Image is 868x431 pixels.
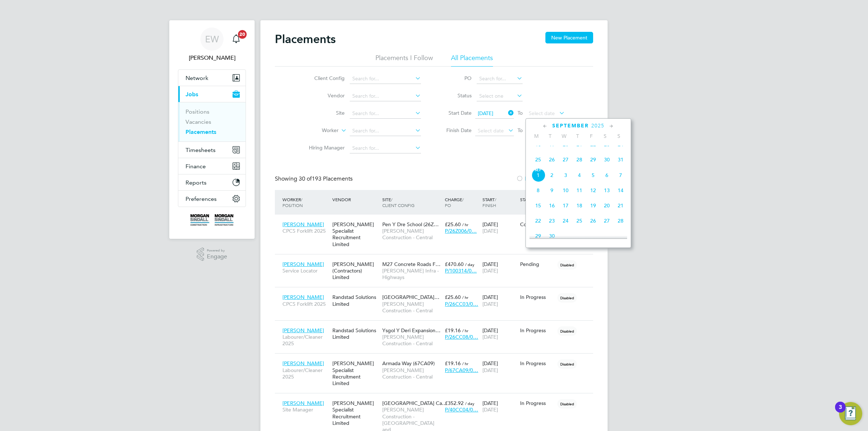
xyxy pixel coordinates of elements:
span: / day [465,401,475,406]
div: 3 [839,407,842,417]
span: 27 [600,214,614,228]
span: Pen Y Dre School (26Z… [382,221,439,228]
label: Status [439,92,472,99]
span: P/26Z006/0… [445,228,477,234]
span: 23 [545,214,559,228]
span: / hr [462,361,468,366]
button: Preferences [178,191,246,207]
span: 21 [614,199,627,212]
div: In Progress [520,360,554,367]
span: To [515,126,525,135]
label: Start Date [439,110,472,116]
span: Ysgol Y Deri Expansion… [382,327,441,334]
span: / day [465,262,475,267]
span: 25 [573,214,586,228]
span: 12 [586,183,600,197]
span: £25.60 [445,294,461,300]
div: Site [380,193,443,212]
span: Timesheets [186,147,216,153]
span: S [598,133,612,139]
img: morgansindall-logo-retina.png [190,214,234,226]
span: 5 [586,168,600,182]
span: Disabled [557,260,577,270]
span: £19.16 [445,327,461,334]
span: P/40CC04/0… [445,406,478,413]
span: 15 [531,199,545,212]
div: [DATE] [481,356,518,377]
span: T [543,133,557,139]
span: [PERSON_NAME] [282,261,324,267]
span: M27 Concrete Roads F… [382,261,441,267]
span: 4 [573,168,586,182]
div: Start [481,193,518,212]
a: Vacancies [186,118,211,125]
div: Randstad Solutions Limited [331,290,380,310]
div: [PERSON_NAME] Specialist Recruitment Limited [331,396,380,430]
span: M [529,133,543,139]
div: [PERSON_NAME] Specialist Recruitment Limited [331,356,380,390]
span: / hr [462,295,468,300]
span: 16 [545,199,559,212]
label: Site [303,110,345,116]
span: Preferences [186,195,217,202]
input: Search for... [350,143,421,153]
input: Search for... [477,74,523,84]
span: / hr [462,222,468,227]
span: P/26CC08/0… [445,334,478,340]
span: £470.60 [445,261,464,267]
span: W [557,133,571,139]
button: Finance [178,158,246,174]
div: Charge [443,193,481,212]
span: [PERSON_NAME] Construction - Central [382,334,441,347]
a: 20 [229,28,243,51]
span: T [571,133,584,139]
span: 17 [559,199,573,212]
label: Hiring Manager [303,144,345,151]
span: 30 [600,153,614,166]
span: [PERSON_NAME] [282,360,324,367]
span: 10 [559,183,573,197]
label: Finish Date [439,127,472,134]
span: [GEOGRAPHIC_DATA]… [382,294,439,300]
span: 9 [545,183,559,197]
span: Engage [207,254,227,260]
div: Randstad Solutions Limited [331,324,380,344]
div: [DATE] [481,396,518,417]
a: [PERSON_NAME]CPCS Forklift 2025[PERSON_NAME] Specialist Recruitment LimitedPen Y Dre School (26Z…... [281,217,593,223]
span: 31 [614,153,627,166]
span: 22 [531,214,545,228]
span: 7 [614,168,627,182]
span: 193 Placements [299,175,353,182]
span: 26 [586,214,600,228]
span: CPCS Forklift 2025 [282,301,329,307]
label: Vendor [303,92,345,99]
span: £25.60 [445,221,461,228]
span: Finance [186,163,206,170]
a: Placements [186,128,216,135]
span: 30 of [299,175,312,182]
span: [PERSON_NAME] [282,294,324,300]
span: / PO [445,197,464,208]
span: / hr [462,328,468,333]
span: Disabled [557,293,577,303]
div: In Progress [520,294,554,300]
button: New Placement [545,32,593,43]
span: 29 [531,229,545,243]
div: [DATE] [481,324,518,344]
div: [PERSON_NAME] (Contractors) Limited [331,257,380,284]
span: 24 [559,214,573,228]
span: 6 [600,168,614,182]
a: Powered byEngage [197,248,227,261]
span: P/26CC03/0… [445,301,478,307]
span: Emma Wells [178,54,246,62]
span: 28 [614,214,627,228]
span: [DATE] [482,301,498,307]
span: Select date [529,110,555,117]
button: Reports [178,174,246,190]
span: 3 [559,168,573,182]
span: Disabled [557,399,577,409]
span: 25 [531,153,545,166]
span: 26 [545,153,559,166]
span: [DATE] [482,267,498,274]
a: EW[PERSON_NAME] [178,28,246,62]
